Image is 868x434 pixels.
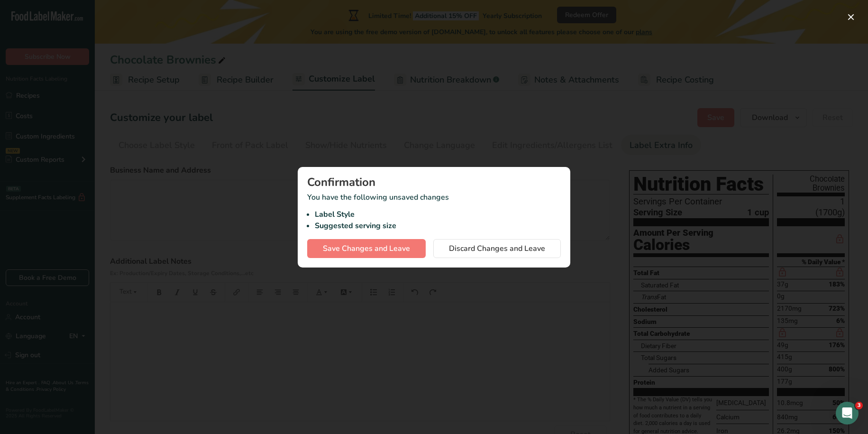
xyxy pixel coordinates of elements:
li: Label Style [315,209,561,220]
button: Save Changes and Leave [307,239,426,258]
span: Save Changes and Leave [323,243,410,254]
iframe: Intercom live chat [836,402,859,425]
div: Confirmation [307,176,561,188]
p: You have the following unsaved changes [307,192,561,231]
button: Discard Changes and Leave [433,239,561,258]
span: 3 [855,402,863,409]
li: Suggested serving size [315,220,561,231]
span: Discard Changes and Leave [449,243,545,254]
